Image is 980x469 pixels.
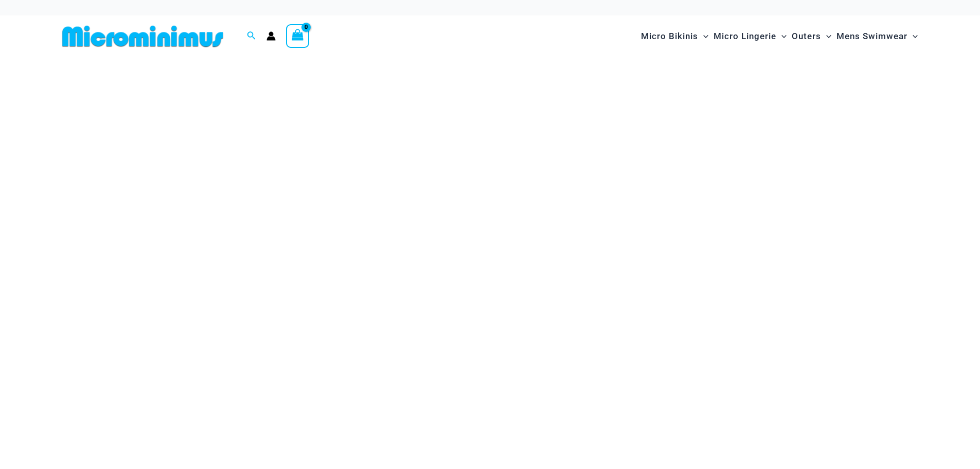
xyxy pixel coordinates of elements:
span: Menu Toggle [907,23,918,49]
a: Account icon link [266,31,276,41]
a: Search icon link [247,30,256,43]
span: Menu Toggle [698,23,708,49]
a: Mens SwimwearMenu ToggleMenu Toggle [834,21,920,52]
span: Mens Swimwear [836,23,907,49]
a: Micro BikinisMenu ToggleMenu Toggle [638,21,711,52]
nav: Site Navigation [637,19,922,54]
span: Outers [792,23,821,49]
span: Menu Toggle [776,23,787,49]
span: Micro Lingerie [714,23,776,49]
a: View Shopping Cart, empty [286,24,310,48]
img: MM SHOP LOGO FLAT [58,25,227,48]
a: OutersMenu ToggleMenu Toggle [789,21,834,52]
span: Menu Toggle [821,23,831,49]
a: Micro LingerieMenu ToggleMenu Toggle [711,21,789,52]
span: Micro Bikinis [641,23,698,49]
